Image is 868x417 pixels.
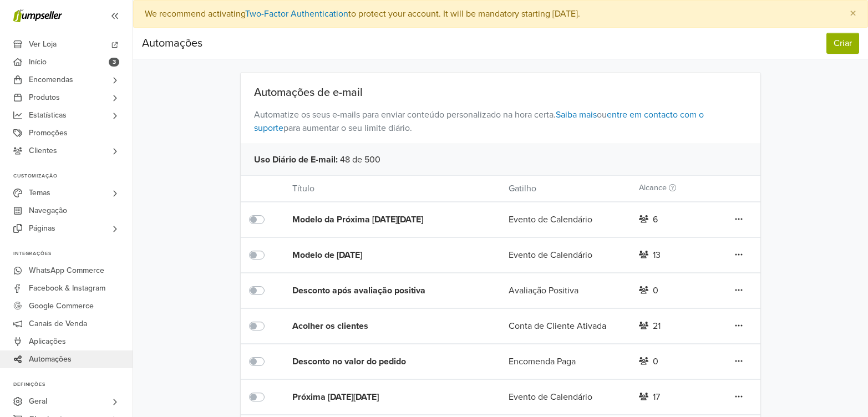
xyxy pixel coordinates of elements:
div: Automações de e-mail [241,86,760,99]
div: Avaliação Positiva [500,284,630,297]
span: Promoções [29,124,68,142]
div: 0 [653,284,658,297]
div: Modelo da Próxima [DATE][DATE] [292,213,465,226]
label: Alcance [639,182,676,194]
div: 48 de 500 [241,144,760,175]
span: Aplicações [29,333,66,350]
div: Acolher os clientes [292,319,465,333]
div: 17 [653,390,660,404]
span: Páginas [29,220,55,237]
span: Uso Diário de E-mail : [254,153,338,166]
div: Evento de Calendário [500,213,630,226]
a: Saiba mais [556,109,597,120]
span: × [850,6,856,22]
div: Título [284,182,500,195]
div: 13 [653,248,661,262]
span: Geral [29,393,47,410]
p: Customização [13,173,133,180]
div: Encomenda Paga [500,355,630,368]
span: Início [29,53,47,71]
div: Gatilho [500,182,630,195]
div: Evento de Calendário [500,390,630,404]
span: Automatize os seus e-mails para enviar conteúdo personalizado na hora certa. ou para aumentar o s... [241,99,760,144]
span: Canais de Venda [29,315,87,333]
span: Automações [29,350,72,368]
span: Ver Loja [29,35,57,53]
div: Desconto no valor do pedido [292,355,465,368]
div: 21 [653,319,661,333]
span: WhatsApp Commerce [29,262,104,279]
div: Próxima [DATE][DATE] [292,390,465,404]
span: Estatísticas [29,106,67,124]
span: Google Commerce [29,297,94,315]
div: Evento de Calendário [500,248,630,262]
button: Close [839,1,867,27]
button: Criar [826,33,859,54]
span: 3 [109,58,119,67]
p: Integrações [13,251,133,257]
span: Temas [29,184,50,202]
a: Two-Factor Authentication [245,8,348,19]
span: Clientes [29,142,57,160]
div: 0 [653,355,658,368]
div: 6 [653,213,658,226]
div: Automações [142,32,202,54]
div: Modelo de [DATE] [292,248,465,262]
div: Desconto após avaliação positiva [292,284,465,297]
p: Definições [13,382,133,388]
span: Encomendas [29,71,73,89]
span: Facebook & Instagram [29,279,105,297]
span: Navegação [29,202,67,220]
div: Conta de Cliente Ativada [500,319,630,333]
span: Produtos [29,89,60,106]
